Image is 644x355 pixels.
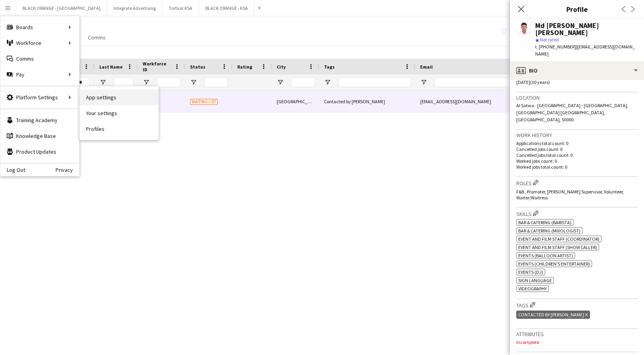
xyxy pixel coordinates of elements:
[518,261,590,267] span: Events (Children's entertainer)
[518,286,547,292] span: Videography
[516,178,638,187] h3: Roles
[0,144,79,160] a: Product Updates
[516,164,638,170] p: Worked jobs total count: 0
[420,79,427,86] button: Open Filter Menu
[0,19,79,35] div: Boards
[516,132,638,139] h3: Work history
[88,34,106,41] span: Comms
[237,64,252,70] span: Rating
[143,61,171,72] span: Workforce ID
[70,78,90,87] input: First Name Filter Input
[516,140,638,146] p: Applications total count: 0
[0,51,79,67] a: Comms
[80,121,158,137] a: Profiles
[516,146,638,152] p: Cancelled jobs count: 0
[518,253,573,258] span: Events (Balloon Artist)
[114,78,133,87] input: Last Name Filter Input
[516,79,550,85] span: [DATE] (30 years)
[99,64,123,70] span: Last Name
[138,91,185,112] div: 318
[190,64,205,70] span: Status
[434,78,568,87] input: Email Filter Input
[99,79,106,86] button: Open Filter Menu
[162,0,199,16] button: Tarfaat KSA
[518,219,571,225] span: Bar & Catering (Barista)
[0,112,79,128] a: Training Academy
[535,44,635,57] span: | [EMAIL_ADDRESS][DOMAIN_NAME]
[85,32,109,43] a: Comms
[204,78,228,87] input: Status Filter Input
[16,0,107,16] button: BLACK ORANGE - [GEOGRAPHIC_DATA]
[80,105,158,121] a: Your settings
[319,91,415,112] div: Contacted by [PERSON_NAME]
[518,269,543,275] span: Events (DJ)
[143,79,150,86] button: Open Filter Menu
[535,22,638,36] div: Md [PERSON_NAME] [PERSON_NAME]
[510,4,644,14] h3: Profile
[516,152,638,158] p: Cancelled jobs total count: 0
[0,167,25,173] a: Log Out
[338,78,411,87] input: Tags Filter Input
[324,64,335,70] span: Tags
[518,277,552,283] span: Sign language
[0,35,79,51] div: Workforce
[0,128,79,144] a: Knowledge Base
[56,167,79,173] a: Privacy
[190,79,197,86] button: Open Filter Menu
[277,64,286,70] span: City
[516,339,638,345] p: Incomplete
[107,0,162,16] button: Integrate Advertising
[518,244,597,250] span: Event and Film Staff (Show Caller)
[516,209,638,217] h3: Skills
[516,94,638,101] h3: Location
[157,78,181,87] input: Workforce ID Filter Input
[516,331,638,338] h3: Attributes
[516,102,628,123] span: Al Satwa - [GEOGRAPHIC_DATA] - [GEOGRAPHIC_DATA], [GEOGRAPHIC_DATA] [GEOGRAPHIC_DATA], [GEOGRAPHI...
[291,78,315,87] input: City Filter Input
[0,67,79,82] div: Pay
[516,301,638,309] h3: Tags
[0,89,79,105] div: Platform Settings
[80,89,158,105] a: App settings
[199,0,255,16] button: BLACK ORANGE - KSA
[277,79,284,86] button: Open Filter Menu
[272,91,319,112] div: [GEOGRAPHIC_DATA]
[516,189,624,201] span: F&B , Promoter, [PERSON_NAME] Supervisor, Volunteer, Waiter/Waitress
[518,228,581,234] span: Bar & Catering (Mixologist)
[540,37,559,43] span: Not rated
[516,310,590,319] div: Contacted by [PERSON_NAME]
[324,79,331,86] button: Open Filter Menu
[190,99,218,105] span: Waiting list
[510,61,644,80] div: Bio
[535,44,576,50] span: t. [PHONE_NUMBER]
[415,91,573,112] div: [EMAIL_ADDRESS][DOMAIN_NAME]
[420,64,433,70] span: Email
[516,158,638,164] p: Worked jobs count: 0
[518,236,599,242] span: Event and Film Staff (Coordinator)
